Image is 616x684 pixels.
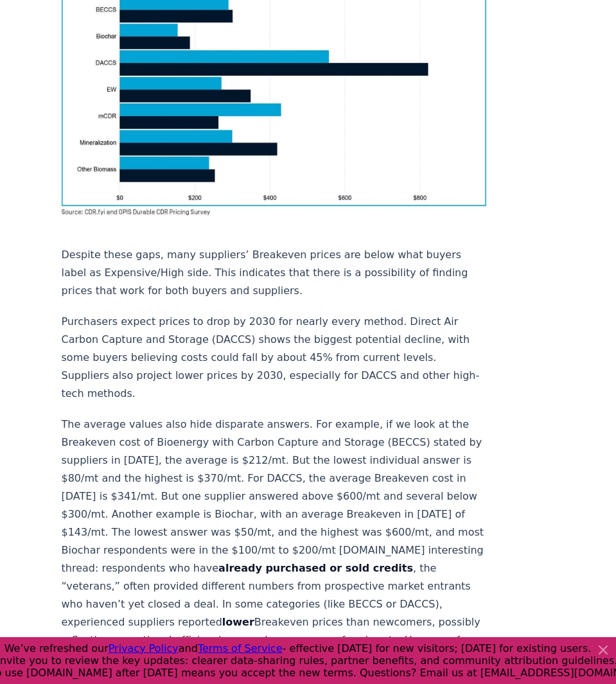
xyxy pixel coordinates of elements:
p: Despite these gaps, many suppliers’ Breakeven prices are below what buyers label as Expensive/Hig... [62,246,487,300]
strong: lower [222,616,254,628]
strong: already purchased or sold credits [218,562,413,574]
p: Purchasers expect prices to drop by 2030 for nearly every method. Direct Air Carbon Capture and S... [62,313,487,403]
